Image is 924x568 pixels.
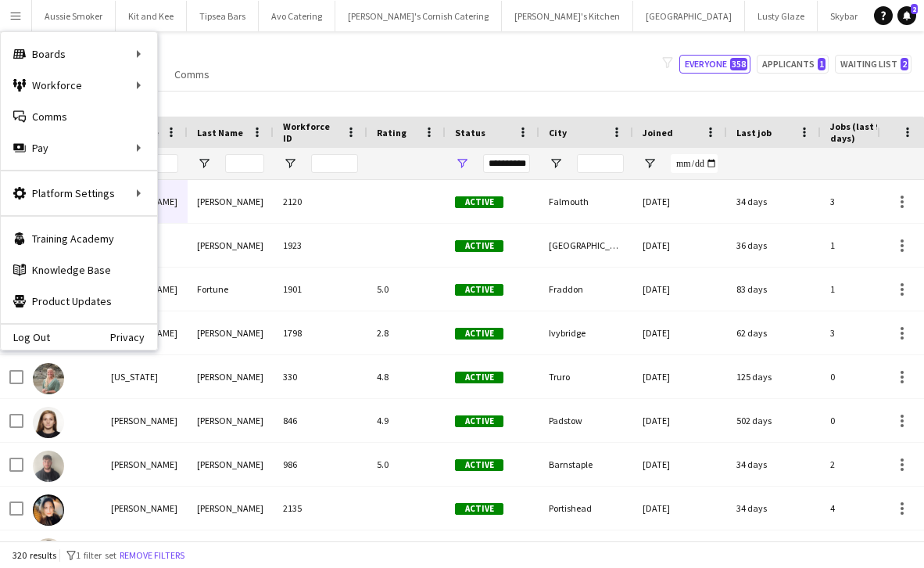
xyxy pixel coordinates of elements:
div: 986 [274,443,367,486]
span: 358 [730,58,747,70]
span: Jobs (last 90 days) [830,120,894,144]
div: 5.0 [367,443,446,486]
div: Boards [1,38,157,70]
div: 2 [821,443,922,486]
img: Alex Rowe [33,451,64,482]
div: 1 [821,268,922,311]
span: Active [455,240,503,252]
button: Open Filter Menu [455,156,469,171]
img: Aleksandra Kalcheva [33,407,64,438]
span: Active [455,503,503,515]
button: Aussie Smoker [32,1,116,31]
button: Open Filter Menu [549,156,563,171]
button: Remove filters [116,547,188,564]
button: Tipsea Bars [187,1,259,31]
div: [PERSON_NAME] [188,399,274,442]
a: Product Updates [1,286,157,317]
div: 125 days [727,355,821,398]
input: Workforce ID Filter Input [311,154,358,173]
div: 1798 [274,311,367,354]
button: [GEOGRAPHIC_DATA] [633,1,745,31]
div: 5.0 [367,268,446,311]
div: [DATE] [633,268,727,311]
div: [DATE] [633,311,727,354]
div: [PERSON_NAME] [102,443,188,486]
div: Portishead [539,487,633,530]
div: Barnstaple [539,443,633,486]
img: Alexandra Nystrom [33,494,64,526]
div: [PERSON_NAME] [102,487,188,530]
div: Pay [1,132,157,164]
div: Ivybridge [539,311,633,354]
img: Alabama Seymour [33,363,64,394]
span: Status [455,127,485,138]
span: 2 [901,58,908,70]
input: First Name Filter Input [139,154,178,173]
div: 4.9 [367,399,446,442]
div: 1901 [274,268,367,311]
div: 846 [274,399,367,442]
span: Active [455,372,503,383]
a: Knowledge Base [1,254,157,286]
span: 1 [818,58,826,70]
span: Active [455,415,503,427]
button: [PERSON_NAME]'s Kitchen [502,1,633,31]
div: [DATE] [633,399,727,442]
button: Kit and Kee [116,1,187,31]
div: [PERSON_NAME] [188,180,274,223]
button: Open Filter Menu [643,156,657,171]
button: Lusty Glaze [745,1,818,31]
span: Last job [736,127,772,138]
div: 502 days [727,399,821,442]
button: Open Filter Menu [283,156,297,171]
div: 3 [821,311,922,354]
div: 36 days [727,224,821,267]
input: Last Name Filter Input [225,154,264,173]
a: Training Academy [1,223,157,254]
div: [PERSON_NAME] [188,487,274,530]
button: Everyone358 [679,55,750,74]
div: 62 days [727,311,821,354]
div: [DATE] [633,355,727,398]
span: Joined [643,127,673,138]
span: 1 filter set [76,549,116,561]
div: 4.8 [367,355,446,398]
button: Skybar [818,1,871,31]
div: [DATE] [633,487,727,530]
div: [GEOGRAPHIC_DATA] [539,224,633,267]
input: City Filter Input [577,154,624,173]
span: City [549,127,567,138]
button: Applicants1 [757,55,829,74]
div: Platform Settings [1,178,157,209]
div: [DATE] [633,224,727,267]
div: [DATE] [633,443,727,486]
div: [US_STATE] [102,355,188,398]
div: [PERSON_NAME] [188,311,274,354]
div: Padstow [539,399,633,442]
div: 34 days [727,180,821,223]
span: 2 [911,4,918,14]
span: Active [455,284,503,296]
div: 83 days [727,268,821,311]
div: 0 [821,355,922,398]
div: [DATE] [633,180,727,223]
div: 34 days [727,487,821,530]
div: 1923 [274,224,367,267]
div: Truro [539,355,633,398]
a: Comms [168,64,216,84]
div: 0 [821,399,922,442]
div: [PERSON_NAME] [188,355,274,398]
div: 1 [821,224,922,267]
div: Workforce [1,70,157,101]
span: Active [455,328,503,340]
div: Falmouth [539,180,633,223]
div: [PERSON_NAME] [188,224,274,267]
a: Comms [1,101,157,132]
input: Joined Filter Input [671,154,718,173]
button: Open Filter Menu [197,156,211,171]
span: Active [455,196,503,208]
span: Comms [174,67,210,81]
div: 4 [821,487,922,530]
a: 2 [897,6,916,25]
div: [PERSON_NAME] [188,443,274,486]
